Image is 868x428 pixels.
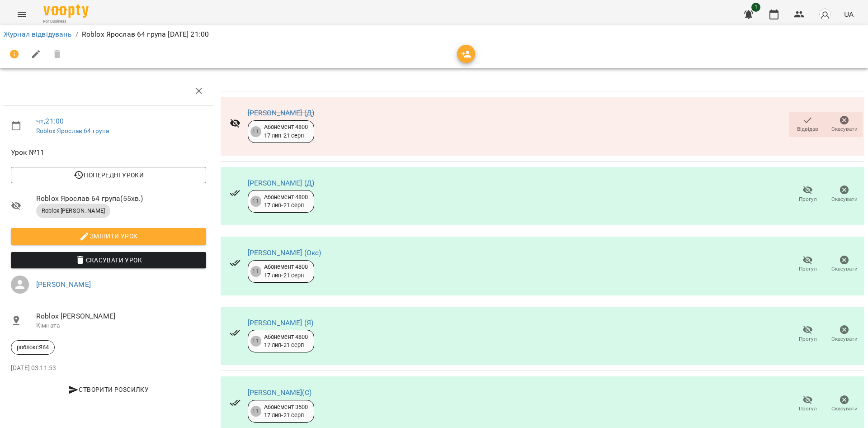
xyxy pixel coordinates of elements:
a: [PERSON_NAME] (Я) [248,319,314,327]
div: 11 [250,336,261,347]
span: Roblox [PERSON_NAME] [36,207,110,215]
a: Roblox Ярослав 64 група [36,127,109,134]
button: UA [840,6,857,23]
a: [PERSON_NAME](С) [248,388,311,397]
span: Прогул [799,265,817,273]
button: Скасувати [826,391,863,417]
div: 11 [250,266,261,277]
span: Скасувати [831,195,858,203]
span: Прогул [799,195,817,203]
button: Menu [11,4,33,25]
span: Прогул [799,405,817,413]
nav: breadcrumb [4,29,864,40]
span: Скасувати Урок [18,255,199,266]
button: Скасувати [826,252,863,277]
div: Абонемент 4800 17 лип - 21 серп [264,123,308,140]
div: Абонемент 4800 17 лип - 21 серп [264,263,308,280]
button: Створити розсилку [11,381,206,398]
div: 11 [250,196,261,207]
button: Скасувати Урок [11,252,206,268]
span: Попередні уроки [18,170,199,181]
button: Змінити урок [11,228,206,244]
button: Скасувати [826,112,863,137]
div: 11 [250,126,261,137]
div: Абонемент 4800 17 лип - 21 серп [264,333,308,350]
div: роблоксЯ64 [11,340,55,355]
button: Відвідав [789,112,826,137]
span: UA [844,10,854,19]
button: Прогул [789,252,826,277]
a: Журнал відвідувань [4,30,72,38]
a: [PERSON_NAME] (Д) [248,109,315,117]
span: Скасувати [831,335,858,343]
img: Voopty Logo [43,5,89,18]
span: Скасувати [831,405,858,413]
p: Roblox Ярослав 64 група [DATE] 21:00 [82,29,209,40]
span: Roblox Ярослав 64 група ( 55 хв. ) [36,193,206,204]
div: Абонемент 4800 17 лип - 21 серп [264,193,308,210]
button: Прогул [789,181,826,207]
span: 1 [751,3,760,12]
span: Прогул [799,335,817,343]
span: Скасувати [831,125,858,133]
button: Скасувати [826,322,863,347]
p: Кімната [36,321,206,330]
span: роблоксЯ64 [11,343,54,352]
div: Абонемент 3500 17 лип - 21 серп [264,403,308,420]
img: avatar_s.png [819,8,831,21]
button: Скасувати [826,181,863,207]
a: [PERSON_NAME] [36,280,91,289]
a: [PERSON_NAME] (Д) [248,179,315,187]
li: / [75,29,78,40]
span: For Business [43,19,89,24]
span: Roblox [PERSON_NAME] [36,311,206,322]
span: Змінити урок [18,231,199,242]
a: чт , 21:00 [36,117,64,125]
div: 11 [250,406,261,417]
span: Відвідав [797,125,818,133]
span: Урок №11 [11,147,206,158]
button: Прогул [789,391,826,417]
button: Прогул [789,322,826,347]
span: Створити розсилку [14,384,203,395]
p: [DATE] 03:11:53 [11,364,206,373]
span: Скасувати [831,265,858,273]
button: Попередні уроки [11,167,206,183]
a: [PERSON_NAME] (Окс) [248,248,321,257]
